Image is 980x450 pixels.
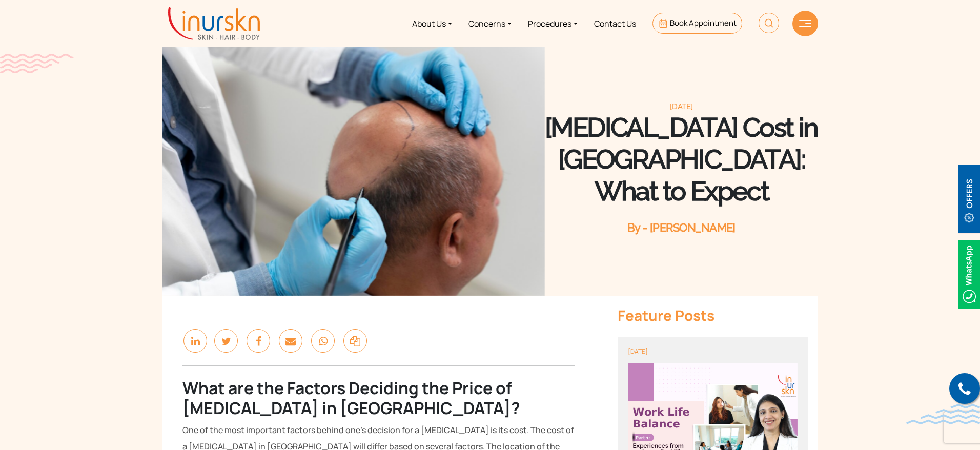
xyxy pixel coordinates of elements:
a: About Us [404,4,460,43]
a: Concerns [460,4,520,43]
img: inurskn-logo [168,7,260,40]
a: Contact Us [586,4,644,43]
img: bluewave [906,404,980,424]
div: Feature Posts [618,306,808,324]
strong: What are the Factors Deciding the Price of [MEDICAL_DATA] in [GEOGRAPHIC_DATA]? [182,377,520,419]
div: [DATE] [628,347,798,356]
span: Book Appointment [670,17,737,28]
a: Whatsappicon [958,268,980,279]
img: poster [162,41,545,296]
div: By - [PERSON_NAME] [545,220,818,235]
img: hamLine.svg [799,20,811,27]
div: [DATE] [545,101,818,112]
img: offerBt [958,165,980,233]
img: Whatsappicon [958,240,980,309]
h1: [MEDICAL_DATA] Cost in [GEOGRAPHIC_DATA]: What to Expect [545,112,818,207]
img: HeaderSearch [759,13,779,33]
a: Book Appointment [652,13,742,34]
a: Procedures [520,4,586,43]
